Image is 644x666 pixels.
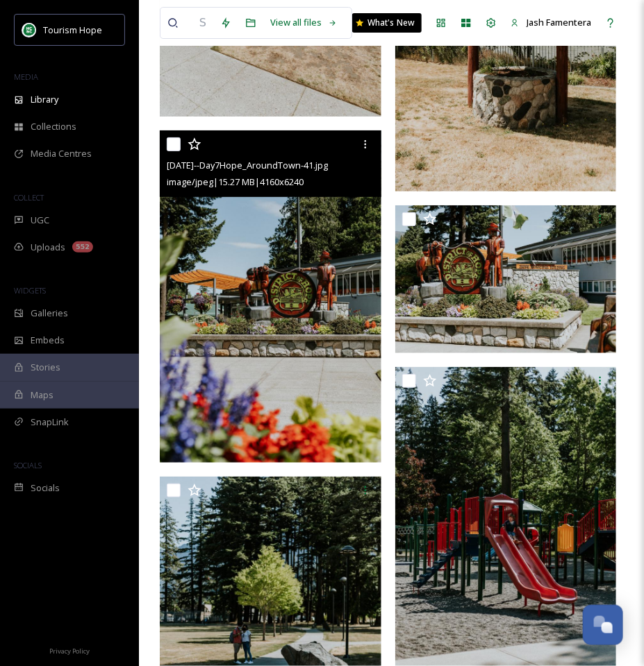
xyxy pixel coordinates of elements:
[31,388,53,402] span: Maps
[31,307,68,320] span: Galleries
[72,241,93,253] div: 552
[527,16,591,28] span: Jash Famentera
[14,71,38,82] span: MEDIA
[31,120,76,133] span: Collections
[583,605,623,645] button: Open Chat
[504,9,598,36] a: Jash Famentera
[160,130,381,463] img: 2021.07.23--Day7Hope_AroundTown-41.jpg
[167,159,328,171] span: [DATE]--Day7Hope_AroundTown-41.jpg
[14,192,44,203] span: COLLECT
[31,147,92,160] span: Media Centres
[31,334,65,347] span: Embeds
[14,285,46,296] span: WIDGETS
[49,642,90,659] a: Privacy Policy
[14,460,42,470] span: SOCIALS
[49,647,90,656] span: Privacy Policy
[43,24,102,36] span: Tourism Hope
[31,361,60,374] span: Stories
[192,8,213,38] input: Search your library
[263,9,345,36] a: View all files
[31,214,49,227] span: UGC
[395,205,617,353] img: 2021.07.23--Day7Hope_AroundTown-42.jpg
[22,23,36,37] img: logo.png
[31,416,69,429] span: SnapLink
[31,241,65,254] span: Uploads
[167,176,304,188] span: image/jpeg | 15.27 MB | 4160 x 6240
[31,481,60,495] span: Socials
[352,13,422,33] a: What's New
[31,93,58,106] span: Library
